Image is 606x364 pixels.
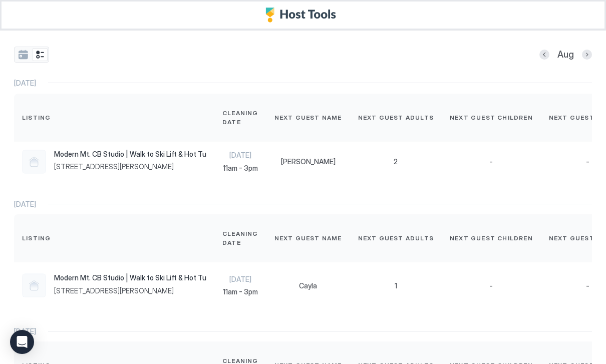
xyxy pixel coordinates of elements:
span: [DATE] [14,327,36,336]
span: Listing [22,234,51,243]
span: Cleaning Date [222,229,258,247]
span: [DATE] [14,79,36,88]
span: [DATE] [222,151,258,160]
span: Next Guest Name [274,113,342,122]
span: - [586,157,589,166]
span: Modern Mt. CB Studio | Walk to Ski Lift & Hot Tub! [54,273,206,282]
button: Previous month [539,50,549,60]
span: 2 [394,157,398,166]
div: Open Intercom Messenger [10,330,34,354]
a: Host Tools Logo [265,8,341,23]
span: Cleaning Date [222,109,258,127]
span: Modern Mt. CB Studio | Walk to Ski Lift & Hot Tub! [54,150,206,159]
span: Next Guest Children [450,234,533,243]
span: - [489,281,493,290]
span: [DATE] [14,200,36,209]
span: Listing [22,113,51,122]
span: [STREET_ADDRESS][PERSON_NAME] [54,162,206,171]
span: 1 [395,281,397,290]
span: Next Guest Children [450,113,533,122]
span: Cayla [299,281,317,290]
span: 11am - 3pm [222,287,258,296]
div: tab-group [14,47,49,63]
span: [DATE] [222,275,258,284]
span: Next Guest Adults [358,113,434,122]
span: - [489,157,493,166]
span: [STREET_ADDRESS][PERSON_NAME] [54,286,206,295]
span: [PERSON_NAME] [281,157,336,166]
span: Aug [557,49,574,61]
span: - [586,281,589,290]
button: Next month [582,50,592,60]
span: Next Guest Adults [358,234,434,243]
span: Next Guest Name [274,234,342,243]
span: 11am - 3pm [222,164,258,173]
